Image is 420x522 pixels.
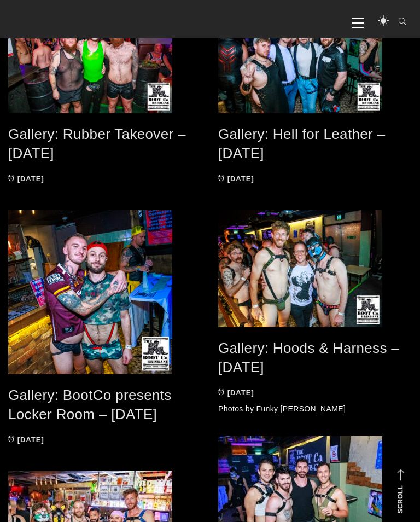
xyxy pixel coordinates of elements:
a: [DATE] [8,436,44,444]
a: Gallery: BootCo presents Locker Room – [DATE] [8,387,172,422]
a: Gallery: Rubber Takeover – [DATE] [8,126,186,161]
time: [DATE] [227,388,254,397]
a: [DATE] [8,175,44,183]
p: Photos by Funky [PERSON_NAME] [218,403,412,415]
time: [DATE] [17,175,44,183]
strong: Scroll [396,485,404,513]
a: Gallery: Hoods & Harness – [DATE] [218,340,399,375]
a: [DATE] [218,175,254,183]
time: [DATE] [227,175,254,183]
a: [DATE] [218,388,254,397]
a: Gallery: Hell for Leather – [DATE] [218,126,385,161]
time: [DATE] [17,436,44,444]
